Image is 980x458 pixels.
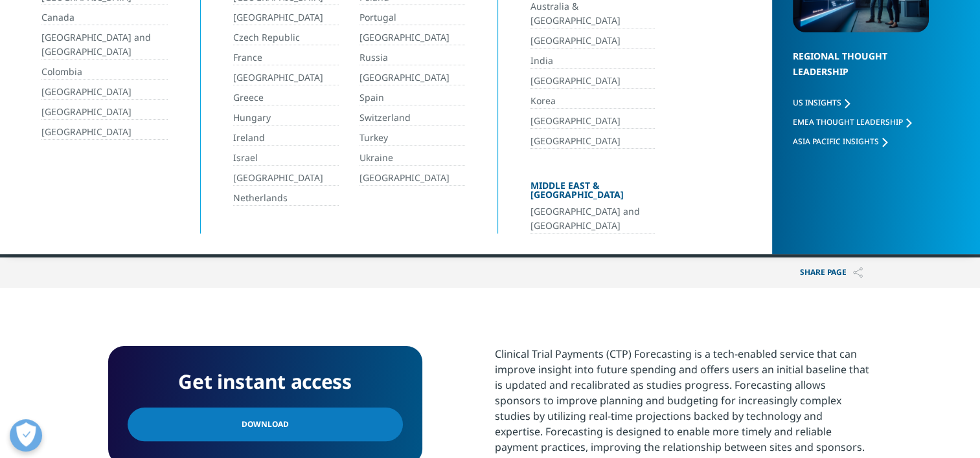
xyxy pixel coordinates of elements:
a: Ireland [233,131,339,146]
a: [GEOGRAPHIC_DATA] [359,71,465,85]
a: [GEOGRAPHIC_DATA] [233,71,339,85]
a: Netherlands [233,191,339,206]
a: US Insights [793,97,850,108]
a: [GEOGRAPHIC_DATA] [530,114,655,129]
a: [GEOGRAPHIC_DATA] [530,34,655,49]
h4: Get instant access [128,365,403,398]
a: Download [128,408,403,441]
a: Czech Republic [233,30,339,45]
a: Colombia [41,65,168,80]
a: Israel [233,151,339,166]
a: [GEOGRAPHIC_DATA] [530,74,655,89]
a: Canada [41,10,168,25]
div: Clinical Trial Payments (CTP) Forecasting is a tech-enabled service that can improve insight into... [495,346,872,455]
span: Download [242,417,289,431]
span: Asia Pacific Insights [793,136,879,147]
button: Share PAGEShare PAGE [790,257,872,288]
span: US Insights [793,97,841,108]
a: Spain [359,91,465,105]
a: [GEOGRAPHIC_DATA] [41,125,168,140]
a: [GEOGRAPHIC_DATA] [359,30,465,45]
a: Portugal [359,10,465,25]
a: [GEOGRAPHIC_DATA] and [GEOGRAPHIC_DATA] [530,204,655,234]
a: [GEOGRAPHIC_DATA] and [GEOGRAPHIC_DATA] [41,30,168,60]
div: Middle East & [GEOGRAPHIC_DATA] [530,181,655,204]
a: [GEOGRAPHIC_DATA] [41,85,168,100]
a: India [530,54,655,69]
a: EMEA Thought Leadership [793,116,911,127]
button: Open Preferences [10,419,42,452]
a: [GEOGRAPHIC_DATA] [233,10,339,25]
a: Asia Pacific Insights [793,136,887,147]
a: Switzerland [359,111,465,125]
p: Share PAGE [790,257,872,288]
img: Share PAGE [853,267,863,278]
a: Greece [233,91,339,105]
a: France [233,50,339,65]
a: [GEOGRAPHIC_DATA] [530,134,655,149]
a: Russia [359,50,465,65]
a: Ukraine [359,151,465,166]
a: Turkey [359,131,465,146]
a: [GEOGRAPHIC_DATA] [41,105,168,120]
a: [GEOGRAPHIC_DATA] [359,171,465,186]
span: EMEA Thought Leadership [793,116,903,127]
a: Hungary [233,111,339,125]
div: Regional Thought Leadership [793,49,929,96]
a: Korea [530,94,655,109]
a: [GEOGRAPHIC_DATA] [233,171,339,186]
